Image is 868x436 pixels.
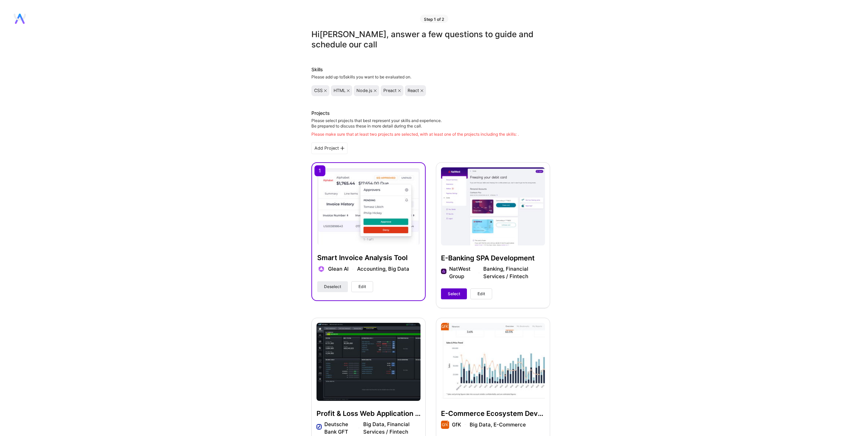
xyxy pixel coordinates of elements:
button: Edit [351,281,373,292]
div: HTML [334,88,345,93]
img: Company logo [317,265,325,273]
button: Select [441,288,467,299]
div: Preact [383,88,397,93]
div: Node.js [356,88,372,93]
div: Please add up to 5 skills you want to be evaluated on. [311,74,550,80]
i: icon Close [374,89,377,92]
i: icon Close [398,89,401,92]
span: Edit [477,291,485,297]
span: Edit [358,284,366,290]
span: Deselect [324,284,341,290]
button: Edit [470,288,492,299]
i: icon Close [421,89,423,92]
div: Projects [311,110,330,117]
span: Select [448,291,460,297]
div: Please select projects that best represent your skills and experience. Be prepared to discuss the... [311,118,519,137]
i: icon Close [324,89,327,92]
img: divider [352,269,354,269]
div: Hi [PERSON_NAME] , answer a few questions to guide and schedule our call [311,29,550,50]
div: CSS [314,88,323,93]
div: Add Project [311,142,348,154]
button: Deselect [317,281,348,292]
div: Step 1 of 2 [420,15,448,23]
div: Glean AI Accounting, Big Data [328,265,409,273]
div: Skills [311,66,550,73]
img: Smart Invoice Analysis Tool [317,168,420,245]
i: icon Close [347,89,350,92]
div: Please make sure that at least two projects are selected, with at least one of the projects inclu... [311,132,519,137]
div: React [408,88,419,93]
i: icon PlusBlackFlat [340,146,344,150]
h4: Smart Invoice Analysis Tool [317,253,420,262]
